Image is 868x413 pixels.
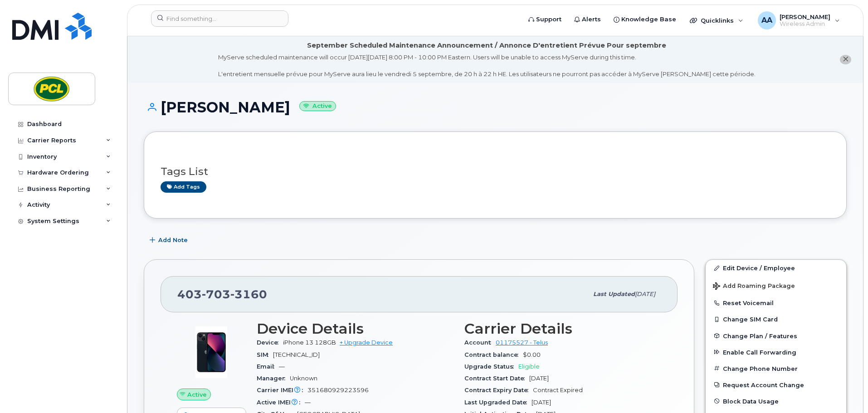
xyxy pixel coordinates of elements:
[713,282,795,291] span: Add Roaming Package
[340,339,393,346] a: + Upgrade Device
[529,375,549,382] span: [DATE]
[273,351,320,358] span: [TECHNICAL_ID]
[464,339,496,346] span: Account
[706,377,846,393] button: Request Account Change
[283,339,336,346] span: iPhone 13 128GB
[257,375,290,382] span: Manager
[723,349,796,355] span: Enable Call Forwarding
[840,55,851,64] button: close notification
[533,387,583,394] span: Contract Expired
[464,351,523,358] span: Contract balance
[257,387,307,394] span: Carrier IMEI
[144,99,847,115] h1: [PERSON_NAME]
[307,387,369,394] span: 351680929223596
[464,321,661,337] h3: Carrier Details
[305,399,311,406] span: —
[635,291,655,297] span: [DATE]
[202,287,230,301] span: 703
[299,101,336,112] small: Active
[706,260,846,276] a: Edit Device / Employee
[144,232,195,248] button: Add Note
[464,399,532,406] span: Last Upgraded Date
[257,363,279,370] span: Email
[184,325,239,379] img: image20231002-4137094-11ngalm.jpeg
[257,321,454,337] h3: Device Details
[496,339,548,346] a: 01175527 - Telus
[464,387,533,394] span: Contract Expiry Date
[464,363,518,370] span: Upgrade Status
[230,287,267,301] span: 3160
[257,351,273,358] span: SIM
[518,363,540,370] span: Eligible
[706,344,846,360] button: Enable Call Forwarding
[706,393,846,409] button: Block Data Usage
[177,287,267,301] span: 403
[706,311,846,327] button: Change SIM Card
[307,41,666,50] div: September Scheduled Maintenance Announcement / Annonce D'entretient Prévue Pour septembre
[257,399,305,406] span: Active IMEI
[706,328,846,344] button: Change Plan / Features
[187,390,207,399] span: Active
[706,360,846,377] button: Change Phone Number
[593,291,635,297] span: Last updated
[158,236,188,244] span: Add Note
[706,276,846,295] button: Add Roaming Package
[161,181,206,193] a: Add tags
[290,375,317,382] span: Unknown
[532,399,551,406] span: [DATE]
[723,332,797,339] span: Change Plan / Features
[218,53,756,78] div: MyServe scheduled maintenance will occur [DATE][DATE] 8:00 PM - 10:00 PM Eastern. Users will be u...
[161,166,830,177] h3: Tags List
[279,363,285,370] span: —
[257,339,283,346] span: Device
[464,375,529,382] span: Contract Start Date
[706,295,846,311] button: Reset Voicemail
[523,351,541,358] span: $0.00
